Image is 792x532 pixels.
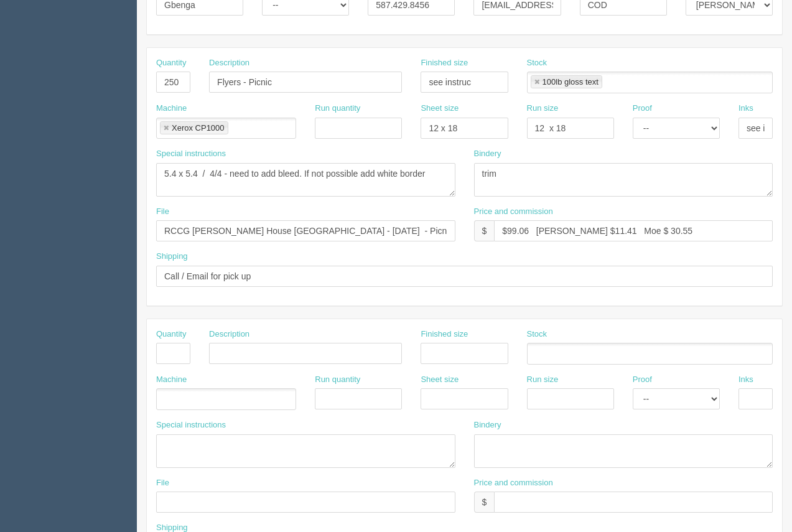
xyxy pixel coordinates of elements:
label: Price and commission [474,477,553,489]
label: Machine [156,374,187,386]
label: File [156,206,169,218]
label: Proof [633,374,652,386]
label: Bindery [474,148,501,160]
label: Description [209,57,249,69]
label: Quantity [156,57,186,69]
textarea: 5.4 x 5.4 / 4/4 - need to add bleed. If not possible add white border [156,163,455,197]
label: Inks [738,103,753,114]
label: Description [209,329,249,340]
label: Stock [527,57,547,69]
label: File [156,477,169,489]
label: Shipping [156,251,188,263]
div: Xerox CP1000 [172,124,225,132]
label: Special instructions [156,419,226,431]
label: Inks [738,374,753,386]
label: Sheet size [421,374,459,386]
label: Stock [527,329,547,340]
label: Proof [633,103,652,114]
div: $ [474,220,495,241]
label: Finished size [421,57,468,69]
label: Run size [527,374,559,386]
label: Bindery [474,419,501,431]
label: Sheet size [421,103,459,114]
div: $ [474,492,495,513]
label: Quantity [156,329,186,340]
textarea: trim [474,163,773,197]
label: Machine [156,103,187,114]
label: Run quantity [315,374,360,386]
label: Special instructions [156,148,226,160]
label: Run size [527,103,559,114]
div: 100lb gloss text [543,78,599,86]
label: Run quantity [315,103,360,114]
label: Finished size [421,329,468,340]
label: Price and commission [474,206,553,218]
